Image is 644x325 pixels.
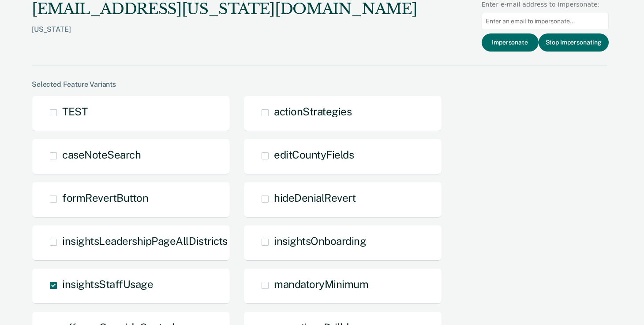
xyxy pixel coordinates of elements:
[62,148,141,161] span: caseNoteSearch
[274,235,366,247] span: insightsOnboarding
[482,33,539,52] button: Impersonate
[274,278,368,290] span: mandatoryMinimum
[274,192,356,204] span: hideDenialRevert
[32,80,609,89] div: Selected Feature Variants
[62,105,87,118] span: TEST
[62,278,153,290] span: insightsStaffUsage
[482,13,609,30] input: Enter an email to impersonate...
[539,33,609,52] button: Stop Impersonating
[274,148,354,161] span: editCountyFields
[62,192,148,204] span: formRevertButton
[32,25,417,48] div: [US_STATE]
[62,235,228,247] span: insightsLeadershipPageAllDistricts
[274,105,352,118] span: actionStrategies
